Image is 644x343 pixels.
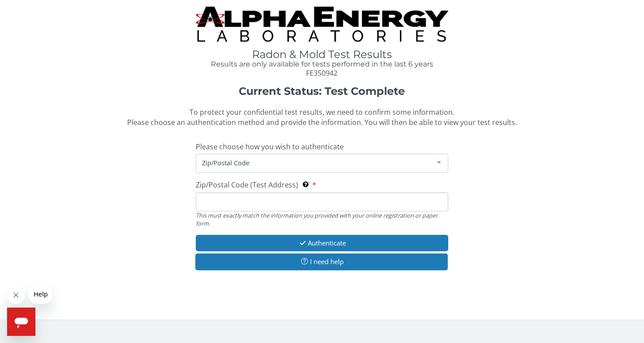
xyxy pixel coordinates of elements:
span: To protect your confidential test results, we need to confirm some information. Please choose an ... [127,107,517,127]
div: This must exactly match the information you provided with your online registration or paper form. [196,211,448,228]
span: Zip/Postal Code [200,158,430,168]
img: TightCrop.jpg [196,7,448,42]
span: Zip/Postal Code (Test Address) [196,180,298,190]
span: FE350942 [306,68,338,78]
h4: Results are only available for tests performed in the last 6 years [196,60,448,68]
button: I need help [195,253,448,270]
span: Please choose how you wish to authenticate [196,142,344,152]
button: Authenticate [196,235,448,251]
iframe: Close message [7,286,25,304]
strong: Current Status: Test Complete [239,85,405,97]
iframe: Button to launch messaging window [7,308,35,336]
iframe: Message from company [28,285,52,304]
h1: Radon & Mold Test Results [196,49,448,60]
